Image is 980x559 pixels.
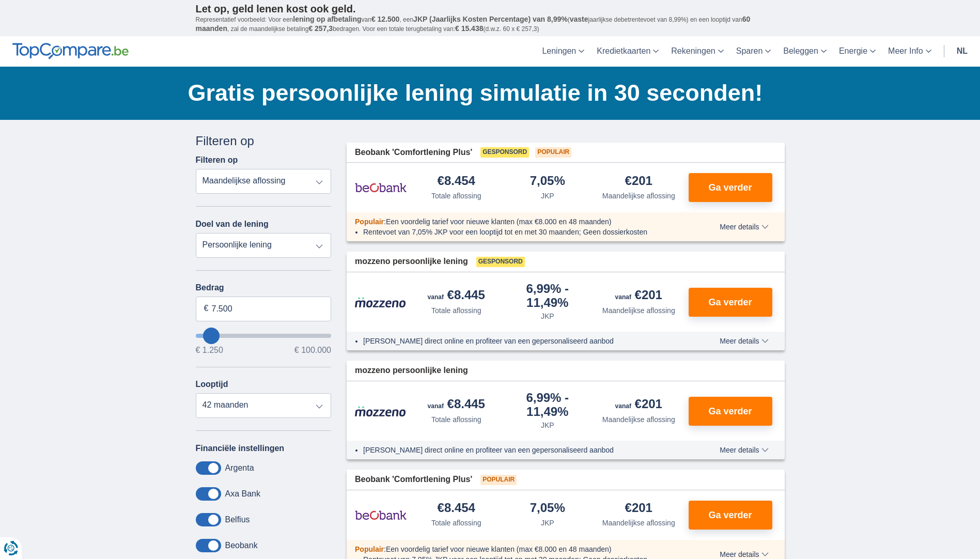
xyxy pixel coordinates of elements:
[371,15,400,23] span: € 12.500
[196,334,332,338] input: wantToBorrow
[689,288,772,317] button: Ga verder
[476,257,525,267] span: Gesponsord
[720,337,768,345] span: Meer details
[196,3,785,15] p: Let op, geld lenen kost ook geld.
[541,420,554,430] div: JKP
[355,297,407,308] img: product.pl.alt Mozzeno
[541,518,554,528] div: JKP
[196,156,238,165] label: Filteren op
[708,298,752,307] span: Ga verder
[431,518,481,528] div: Totale aflossing
[413,15,568,23] span: JKP (Jaarlijks Kosten Percentage) van 8,99%
[225,515,250,524] label: Belfius
[708,407,752,416] span: Ga verder
[689,173,772,202] button: Ga verder
[730,36,777,67] a: Sparen
[428,289,485,303] div: €8.445
[293,15,361,23] span: lening op afbetaling
[882,36,938,67] a: Meer Info
[355,256,468,268] span: mozzeno persoonlijke lening
[777,36,833,67] a: Beleggen
[708,183,752,192] span: Ga verder
[689,397,772,426] button: Ga verder
[431,414,481,425] div: Totale aflossing
[708,510,752,520] span: Ga verder
[355,175,407,200] img: product.pl.alt Beobank
[355,218,384,226] span: Populair
[12,43,129,59] img: TopCompare
[438,175,475,189] div: €8.454
[196,132,332,150] div: Filteren op
[570,15,588,23] span: vaste
[294,346,331,354] span: € 100.000
[480,147,529,158] span: Gesponsord
[363,336,682,346] li: [PERSON_NAME] direct online en profiteer van een gepersonaliseerd aanbod
[506,392,589,418] div: 6,99%
[480,475,517,485] span: Populair
[347,216,690,227] div: :
[602,305,675,316] div: Maandelijkse aflossing
[431,305,481,316] div: Totale aflossing
[196,283,332,292] label: Bedrag
[355,474,472,486] span: Beobank 'Comfortlening Plus'
[615,398,662,412] div: €201
[720,446,768,454] span: Meer details
[225,541,258,550] label: Beobank
[196,346,223,354] span: € 1.250
[833,36,882,67] a: Energie
[196,15,785,34] p: Representatief voorbeeld: Voor een van , een ( jaarlijkse debetrentevoet van 8,99%) en een loopti...
[615,289,662,303] div: €201
[602,191,675,201] div: Maandelijkse aflossing
[689,501,772,530] button: Ga verder
[530,175,565,189] div: 7,05%
[455,24,484,33] span: € 15.438
[438,502,475,516] div: €8.454
[428,398,485,412] div: €8.445
[712,223,776,231] button: Meer details
[720,551,768,558] span: Meer details
[347,544,690,554] div: :
[363,227,682,237] li: Rentevoet van 7,05% JKP voor een looptijd tot en met 30 maanden; Geen dossierkosten
[225,463,254,473] label: Argenta
[196,380,228,389] label: Looptijd
[386,218,612,226] span: Een voordelig tarief voor nieuwe klanten (max €8.000 en 48 maanden)
[355,502,407,528] img: product.pl.alt Beobank
[355,406,407,417] img: product.pl.alt Mozzeno
[204,303,209,315] span: €
[355,365,468,377] span: mozzeno persoonlijke lening
[665,36,729,67] a: Rekeningen
[535,147,571,158] span: Populair
[431,191,481,201] div: Totale aflossing
[386,545,612,553] span: Een voordelig tarief voor nieuwe klanten (max €8.000 en 48 maanden)
[196,15,751,33] span: 60 maanden
[225,489,260,499] label: Axa Bank
[602,518,675,528] div: Maandelijkse aflossing
[308,24,333,33] span: € 257,3
[506,283,589,309] div: 6,99%
[951,36,974,67] a: nl
[712,337,776,345] button: Meer details
[541,191,554,201] div: JKP
[355,147,472,159] span: Beobank 'Comfortlening Plus'
[363,445,682,455] li: [PERSON_NAME] direct online en profiteer van een gepersonaliseerd aanbod
[720,223,768,230] span: Meer details
[188,77,785,109] h1: Gratis persoonlijke lening simulatie in 30 seconden!
[541,311,554,321] div: JKP
[712,550,776,558] button: Meer details
[355,545,384,553] span: Populair
[625,175,652,189] div: €201
[196,444,285,453] label: Financiële instellingen
[712,446,776,454] button: Meer details
[625,502,652,516] div: €201
[196,220,269,229] label: Doel van de lening
[536,36,590,67] a: Leningen
[530,502,565,516] div: 7,05%
[602,414,675,425] div: Maandelijkse aflossing
[590,36,665,67] a: Kredietkaarten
